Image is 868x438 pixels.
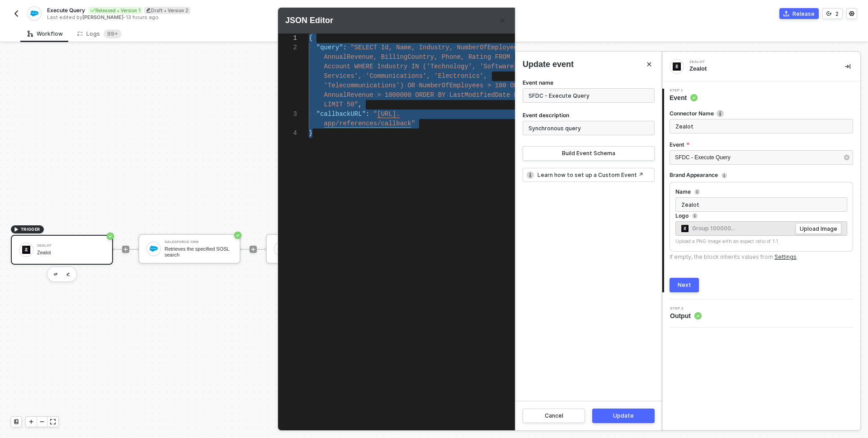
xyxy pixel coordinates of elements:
div: Cancel [545,412,563,419]
span: { [309,34,312,42]
span: AnnualRevenue, [324,53,377,61]
span: ·· [309,44,316,51]
span: 'Electronics', [434,72,487,80]
span: Account [324,63,351,70]
div: Zealot [689,60,825,64]
input: Event description [523,121,655,135]
span: · [453,44,457,51]
button: Close [497,15,508,26]
span: · [415,82,419,89]
div: Next [678,281,691,289]
label: Connector Name [670,109,853,117]
span: · [404,82,407,89]
span: 100 [495,82,506,89]
span: icon-minus [39,419,45,424]
img: icon-info [717,110,724,117]
span: Rating [468,53,491,61]
span: · [381,91,385,99]
span: Name, [396,44,415,51]
label: Event [670,141,853,148]
button: Update [592,409,655,423]
span: Update event [523,59,574,70]
span: app/references/callback [324,120,411,127]
span: icon-info [722,173,727,178]
span: Id, [381,44,392,51]
span: · [430,72,434,80]
span: · [491,82,495,89]
textarea: Editor content;Press Alt+F1 for Accessibility Options. [309,33,309,43]
span: · [506,82,510,89]
span: · [510,91,514,99]
img: Account Icon [681,225,689,232]
span: · [373,91,377,99]
span: [URL]. [377,110,400,118]
span: Output [670,311,702,320]
span: SFDC - Execute Query [675,154,731,161]
a: Settings [774,253,797,260]
span: Step 1 [670,89,698,92]
span: · [411,91,415,99]
span: DESC [514,91,529,99]
span: OR [407,82,415,89]
input: Please enter a name [675,197,847,212]
span: · [392,44,396,51]
div: 2 [278,43,297,52]
span: · [491,53,495,61]
span: · [347,44,350,51]
input: Event name [523,88,655,103]
span: · [484,82,487,89]
span: 1000000 [385,91,411,99]
span: icon-info [694,189,700,195]
span: · [419,63,423,70]
span: 'Software', [480,63,521,70]
button: Next [670,278,699,292]
span: · [446,91,449,99]
span: "SELECT [350,44,377,51]
span: Group 100000... [681,224,735,233]
span: Step 2 [670,307,702,310]
span: icon-info [692,213,698,219]
span: WHERE [354,63,373,70]
span: icon-info [527,171,534,179]
span: · [510,53,514,61]
span: icon-play [28,419,34,424]
span: · [377,44,381,51]
label: Event description [523,111,569,121]
span: icon-expand [50,419,56,424]
div: Step 1Event Connector Nameicon-infoEventSFDC - Execute QueryBrand AppearanceNameLogoAccount IconG... [662,89,860,292]
span: ('Technology', [423,63,476,70]
div: Zealot [689,65,830,73]
span: · [465,53,468,61]
div: Brand Appearance [670,171,718,179]
span: Phone, [442,53,464,61]
span: Upload a PNG image with an aspect ratio of 1:1. [675,238,779,244]
span: ·· [309,110,316,118]
span: : [366,110,369,118]
span: · [373,63,377,70]
button: Close [644,59,655,70]
div: Update [613,412,634,419]
span: Industry, [419,44,453,51]
span: · [369,110,373,118]
button: Upload Image [796,223,841,234]
span: · [438,53,442,61]
span: FROM [495,53,510,61]
span: 50" [347,101,358,108]
div: Build Event Schema [562,150,615,157]
span: BillingCountry, [381,53,438,61]
span: · [415,44,419,51]
span: "query" [316,44,343,51]
span: · [407,63,411,70]
span: " [411,120,415,127]
span: · [377,53,381,61]
span: AnnualRevenue [324,91,373,99]
span: · [487,72,491,80]
input: Enter description [670,119,853,133]
span: IN [411,63,419,70]
span: NumberOfEmployees, [457,44,525,51]
span: · [343,101,347,108]
span: · [350,63,354,70]
span: · [476,63,480,70]
span: Industry [377,63,407,70]
div: 1 [278,33,297,43]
